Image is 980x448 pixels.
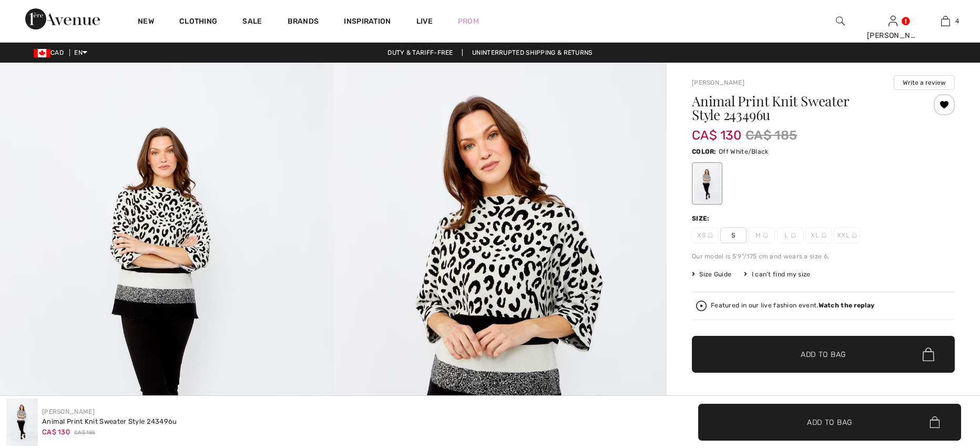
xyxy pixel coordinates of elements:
button: Add to Bag [698,404,961,441]
span: Off White/Black [719,148,769,155]
img: My Bag [941,15,950,27]
img: 1ère Avenue [25,8,100,29]
img: ring-m.svg [763,233,768,238]
a: Sign In [889,16,897,26]
span: XL [805,227,832,243]
img: search the website [836,15,845,27]
strong: Watch the replay [819,302,875,309]
img: ring-m.svg [791,233,796,238]
img: ring-m.svg [821,233,826,238]
span: Add to Bag [801,349,846,360]
a: Live [416,16,433,27]
button: Write a review [894,75,955,90]
span: XXL [834,227,860,243]
div: Off White/Black [693,164,721,203]
img: ring-m.svg [852,233,857,238]
img: Bag.svg [923,347,934,361]
div: I can't find my size [744,270,810,279]
span: S [720,227,747,243]
a: Prom [458,16,479,27]
span: CA$ 185 [74,429,95,437]
span: Size Guide [692,270,731,279]
span: L [777,227,803,243]
div: Size: [692,214,712,223]
img: Bag.svg [930,416,940,428]
a: New [138,17,154,28]
h1: Animal Print Knit Sweater Style 243496u [692,94,911,122]
img: ring-m.svg [708,233,713,238]
img: Canadian Dollar [34,49,50,57]
a: [PERSON_NAME] [42,408,95,415]
div: Our model is 5'9"/175 cm and wears a size 6. [692,252,955,261]
a: Sale [242,17,262,28]
div: Animal Print Knit Sweater Style 243496u [42,416,177,427]
div: Featured in our live fashion event. [711,302,874,309]
span: Add to Bag [807,416,852,427]
a: Brands [288,17,319,28]
a: [PERSON_NAME] [692,79,744,86]
div: [PERSON_NAME] [867,30,918,41]
span: 4 [955,16,959,26]
span: Inspiration [344,17,391,28]
span: CA$ 185 [746,126,797,145]
img: My Info [889,15,897,27]
span: CA$ 130 [692,117,741,143]
span: Color: [692,148,717,155]
a: 4 [920,15,971,27]
span: EN [74,49,87,56]
img: Animal Print Knit Sweater Style 243496U [6,399,38,446]
a: Clothing [179,17,217,28]
span: M [749,227,775,243]
button: Add to Bag [692,336,955,373]
span: CA$ 130 [42,428,70,436]
img: Watch the replay [696,301,707,311]
span: CAD [34,49,68,56]
span: XS [692,227,718,243]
